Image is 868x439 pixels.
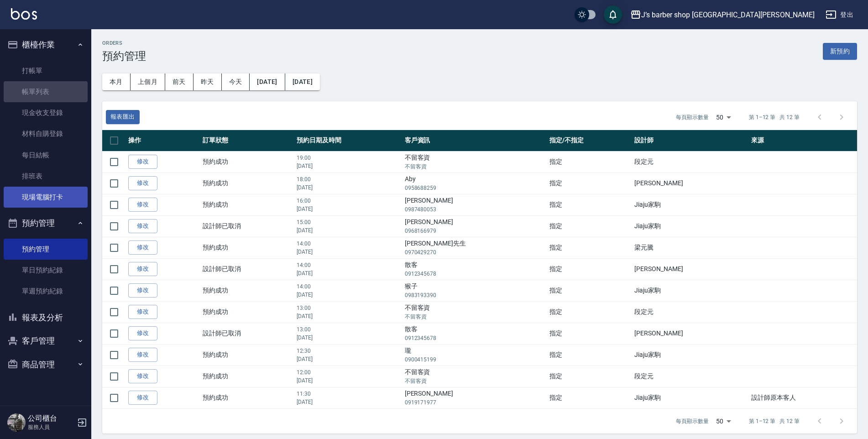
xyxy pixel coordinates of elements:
p: [DATE] [297,183,400,192]
a: 帳單列表 [4,81,88,102]
a: 現金收支登錄 [4,102,88,123]
p: 0912345678 [405,334,545,342]
td: 設計師原本客人 [749,387,857,408]
button: [DATE] [285,73,320,90]
button: 報表匯出 [106,110,140,124]
button: 預約管理 [4,211,88,235]
a: 修改 [128,198,157,212]
td: 預約成功 [200,280,294,301]
a: 新預約 [823,47,857,55]
td: [PERSON_NAME] [632,172,749,194]
button: J’s barber shop [GEOGRAPHIC_DATA][PERSON_NAME] [627,5,818,24]
button: save [604,5,622,24]
td: 預約成功 [200,387,294,408]
td: 設計師已取消 [200,323,294,344]
p: 12:00 [297,368,400,376]
a: 修改 [128,305,157,319]
td: 段定元 [632,301,749,323]
th: 指定/不指定 [547,130,632,152]
p: 第 1–12 筆 共 12 筆 [749,417,800,425]
td: Jiaju家駒 [632,215,749,237]
a: 修改 [128,219,157,233]
th: 訂單狀態 [200,130,294,152]
td: 設計師已取消 [200,258,294,280]
p: 每頁顯示數量 [676,417,709,425]
p: 每頁顯示數量 [676,113,709,121]
p: [DATE] [297,398,400,406]
p: 14:00 [297,261,400,269]
button: 報表及分析 [4,306,88,329]
p: 0970429270 [405,248,545,256]
td: 指定 [547,194,632,215]
p: [DATE] [297,334,400,342]
td: [PERSON_NAME] [632,258,749,280]
div: J’s barber shop [GEOGRAPHIC_DATA][PERSON_NAME] [641,9,815,21]
h3: 預約管理 [102,50,146,63]
td: 指定 [547,237,632,258]
button: 櫃檯作業 [4,33,88,57]
button: 商品管理 [4,353,88,376]
p: 0958688259 [405,184,545,192]
button: 新預約 [823,43,857,60]
td: 散客 [403,323,547,344]
button: 上個月 [131,73,165,90]
td: [PERSON_NAME] [403,215,547,237]
p: 12:30 [297,347,400,355]
p: [DATE] [297,226,400,235]
h2: Orders [102,40,146,46]
a: 材料自購登錄 [4,123,88,144]
p: [DATE] [297,355,400,363]
p: 0983193390 [405,291,545,299]
td: 指定 [547,301,632,323]
p: 11:30 [297,390,400,398]
td: 瓏 [403,344,547,366]
p: [DATE] [297,269,400,277]
td: 指定 [547,215,632,237]
a: 修改 [128,391,157,405]
p: 0987480053 [405,205,545,214]
div: 50 [712,409,734,434]
td: Aby [403,172,547,194]
p: 0900415199 [405,355,545,364]
td: 預約成功 [200,172,294,194]
p: 0912345678 [405,270,545,278]
p: 14:00 [297,282,400,291]
td: 指定 [547,172,632,194]
td: 指定 [547,280,632,301]
button: 今天 [222,73,250,90]
td: 猴子 [403,280,547,301]
td: 預約成功 [200,237,294,258]
p: 第 1–12 筆 共 12 筆 [749,113,800,121]
img: Logo [11,8,37,20]
td: [PERSON_NAME]先生 [403,237,547,258]
td: 指定 [547,151,632,172]
p: 15:00 [297,218,400,226]
td: 段定元 [632,151,749,172]
p: 0968166979 [405,227,545,235]
p: [DATE] [297,248,400,256]
p: 不留客資 [405,162,545,171]
button: 前天 [165,73,193,90]
p: 不留客資 [405,313,545,321]
td: 散客 [403,258,547,280]
a: 修改 [128,326,157,340]
td: [PERSON_NAME] [632,323,749,344]
p: 13:00 [297,304,400,312]
a: 打帳單 [4,60,88,81]
td: Jiaju家駒 [632,194,749,215]
td: 指定 [547,323,632,344]
p: [DATE] [297,205,400,213]
td: 設計師已取消 [200,215,294,237]
a: 修改 [128,155,157,169]
td: 指定 [547,344,632,366]
td: 預約成功 [200,344,294,366]
td: [PERSON_NAME] [403,387,547,408]
p: 不留客資 [405,377,545,385]
td: 不留客資 [403,366,547,387]
td: 指定 [547,366,632,387]
p: [DATE] [297,376,400,385]
button: 登出 [822,6,857,23]
a: 修改 [128,369,157,383]
button: 客戶管理 [4,329,88,353]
